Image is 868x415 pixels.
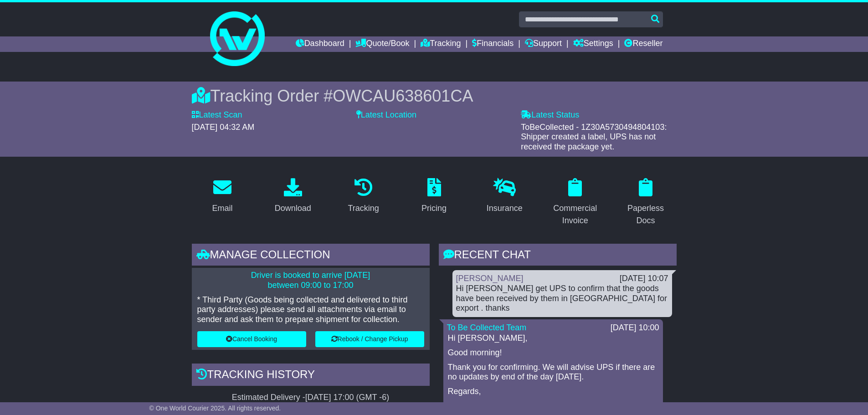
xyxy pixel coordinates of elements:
a: Dashboard [296,36,344,52]
a: Insurance [481,175,529,218]
div: Paperless Docs [621,202,671,227]
p: Driver is booked to arrive [DATE] between 09:00 to 17:00 [197,271,424,290]
span: OWCAU638601CA [333,87,473,105]
a: Quote/Book [355,36,409,52]
p: Good morning! [448,348,658,358]
p: * Third Party (Goods being collected and delivered to third party addresses) please send all atta... [197,295,424,325]
div: Manage collection [192,244,430,268]
a: Email [206,175,238,218]
a: Financials [472,36,514,52]
div: Hi [PERSON_NAME] get UPS to confirm that the goods have been received by them in [GEOGRAPHIC_DATA... [456,284,668,313]
a: Support [525,36,562,52]
div: [DATE] 10:00 [611,323,659,333]
div: Tracking history [192,364,430,388]
div: Tracking [348,202,379,215]
a: Paperless Docs [615,175,677,230]
span: [DATE] 04:32 AM [192,123,255,132]
div: Tracking Order # [192,86,677,106]
button: Cancel Booking [197,331,306,347]
a: Commercial Invoice [544,175,606,230]
p: Thank you for confirming. We will advise UPS if there are no updates by end of the day [DATE]. [448,363,658,382]
div: Download [275,202,311,215]
span: ToBeCollected - 1Z30A5730494804103: Shipper created a label, UPS has not received the package yet. [521,123,667,151]
div: Pricing [421,202,447,215]
a: Download [269,175,317,218]
div: Insurance [487,202,523,215]
div: RECENT CHAT [439,244,677,268]
a: [PERSON_NAME] [456,274,524,283]
a: Tracking [421,36,461,52]
button: Rebook / Change Pickup [315,331,424,347]
p: [PERSON_NAME] [448,401,658,411]
label: Latest Location [356,110,416,120]
p: Regards, [448,387,658,397]
a: Pricing [416,175,452,218]
a: Settings [573,36,613,52]
a: Reseller [624,36,663,52]
a: To Be Collected Team [447,323,527,332]
span: © One World Courier 2025. All rights reserved. [149,405,281,412]
div: Email [212,202,232,215]
div: [DATE] 17:00 (GMT -6) [305,393,389,403]
a: Tracking [342,175,385,218]
div: Commercial Invoice [550,202,600,227]
div: [DATE] 10:07 [620,274,668,284]
label: Latest Scan [192,110,242,120]
p: Hi [PERSON_NAME], [448,333,658,343]
div: Estimated Delivery - [192,393,430,403]
label: Latest Status [521,110,579,120]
